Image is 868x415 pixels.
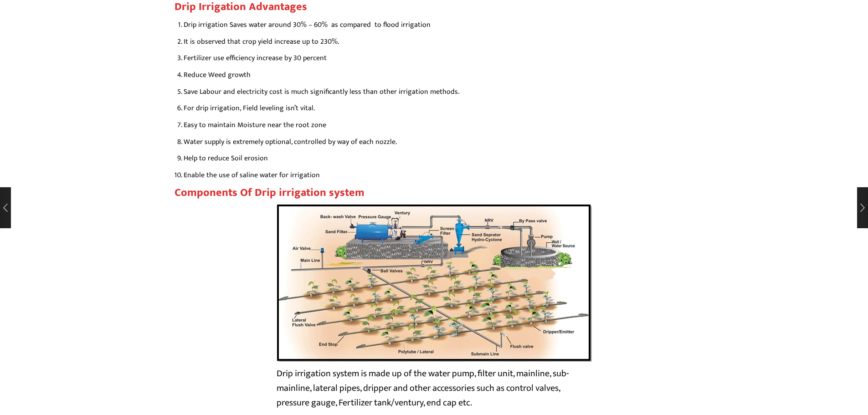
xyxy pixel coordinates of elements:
li: For drip irrigation, Field leveling isn’t vital. [184,102,694,115]
strong: Components Of Drip irrigation system [175,184,365,202]
li: Easy to maintain Moisture near the root zone [184,118,694,132]
li: Reduce Weed growth [184,68,694,82]
li: Help to reduce Soil erosion [184,152,694,165]
li: Fertilizer use efficiency increase by 30 percent [184,51,694,65]
li: Water supply is extremely optional, controlled by way of each nozzle. [184,135,694,149]
li: Save Labour and electricity cost is much significantly less than other irrigation methods. [184,85,694,98]
figcaption: Drip irrigation system is made up of the water pump, filter unit, mainline, sub-mainline, lateral... [277,366,592,410]
li: Enable the use of saline water for irrigation [184,169,694,182]
li: It is observed that crop yield increase up to 230%. [184,35,694,48]
li: Drip irrigation Saves water around 30% – 60% as compared to flood irrigation [184,18,694,31]
img: Components of drip irrigation system [277,204,592,362]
